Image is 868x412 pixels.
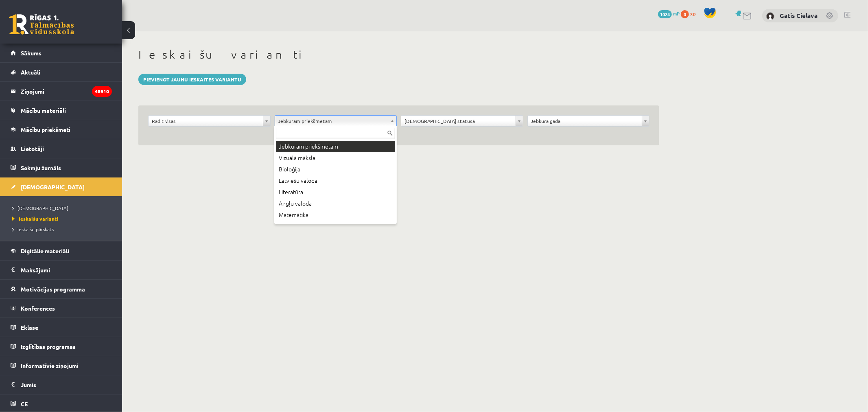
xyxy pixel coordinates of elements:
[276,198,395,209] div: Angļu valoda
[276,175,395,186] div: Latviešu valoda
[276,152,395,164] div: Vizuālā māksla
[276,186,395,198] div: Literatūra
[276,209,395,221] div: Matemātika
[276,221,395,232] div: Latvijas un pasaules vēsture
[276,141,395,152] div: Jebkuram priekšmetam
[276,164,395,175] div: Bioloģija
